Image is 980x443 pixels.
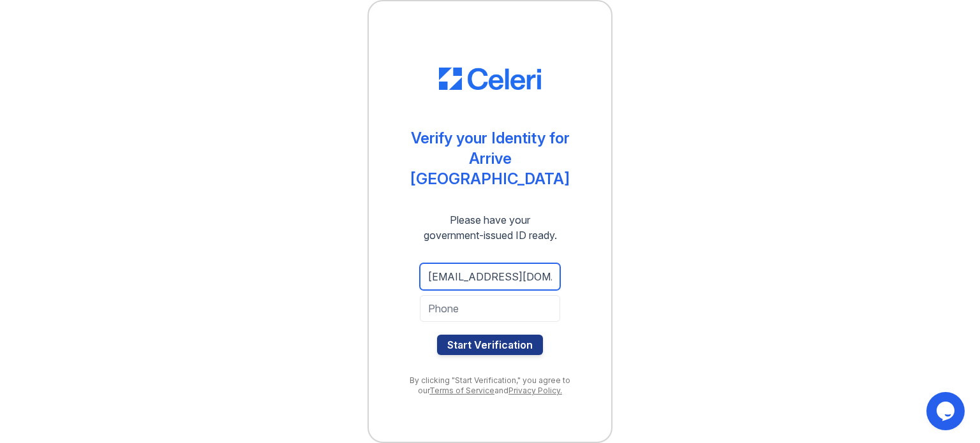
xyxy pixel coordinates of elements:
[394,128,586,189] div: Verify your Identity for Arrive [GEOGRAPHIC_DATA]
[509,386,562,395] a: Privacy Policy.
[394,375,586,396] div: By clicking "Start Verification," you agree to our and
[401,212,580,243] div: Please have your government-issued ID ready.
[420,263,560,290] input: Email
[437,335,543,355] button: Start Verification
[429,386,494,395] a: Terms of Service
[439,68,541,91] img: CE_Logo_Blue-a8612792a0a2168367f1c8372b55b34899dd931a85d93a1a3d3e32e68fde9ad4.png
[926,392,967,430] iframe: chat widget
[420,295,560,322] input: Phone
